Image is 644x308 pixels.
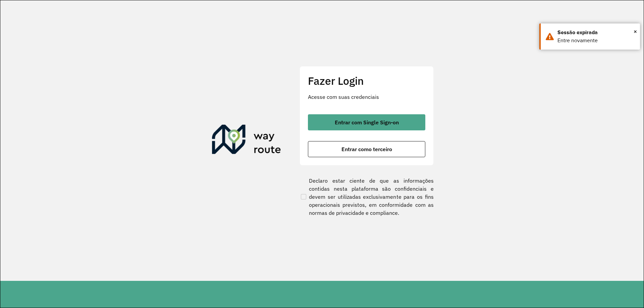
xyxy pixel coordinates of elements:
button: button [308,114,425,130]
div: Sessão expirada [557,28,635,37]
button: Close [634,26,637,37]
button: button [308,141,425,157]
div: Entre novamente [557,37,635,45]
span: × [634,26,637,37]
h2: Fazer Login [308,74,425,87]
p: Acesse com suas credenciais [308,93,425,101]
span: Entrar com Single Sign-on [335,120,399,125]
img: Roteirizador AmbevTech [212,125,281,157]
label: Declaro estar ciente de que as informações contidas nesta plataforma são confidenciais e devem se... [300,177,434,217]
span: Entrar como terceiro [341,146,392,152]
